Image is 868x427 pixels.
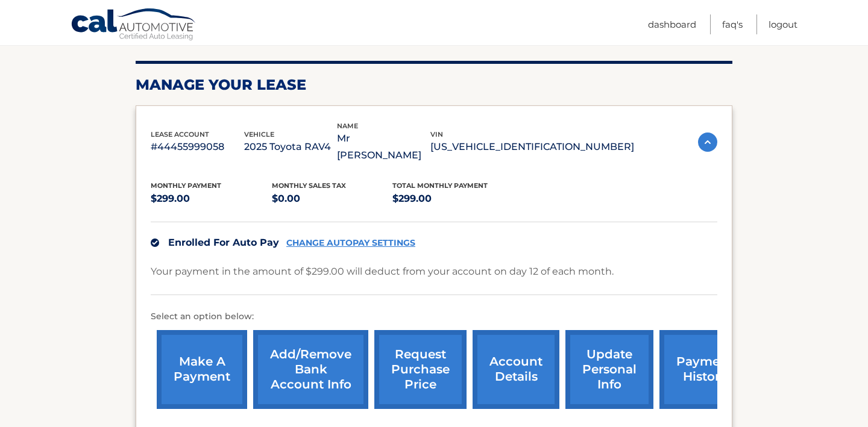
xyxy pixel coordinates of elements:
[473,330,559,409] a: account details
[168,237,279,248] span: Enrolled For Auto Pay
[272,190,393,207] p: $0.00
[286,238,415,248] a: CHANGE AUTOPAY SETTINGS
[272,181,346,190] span: Monthly sales Tax
[565,330,653,409] a: update personal info
[244,130,274,139] span: vehicle
[374,330,467,409] a: request purchase price
[151,263,614,280] p: Your payment in the amount of $299.00 will deduct from your account on day 12 of each month.
[722,14,743,34] a: FAQ's
[244,139,338,155] p: 2025 Toyota RAV4
[430,139,634,155] p: [US_VEHICLE_IDENTIFICATION_NUMBER]
[151,181,221,190] span: Monthly Payment
[392,181,488,190] span: Total Monthly Payment
[769,14,797,34] a: Logout
[648,14,696,34] a: Dashboard
[71,8,197,43] a: Cal Automotive
[157,330,247,409] a: make a payment
[151,190,272,207] p: $299.00
[392,190,514,207] p: $299.00
[698,132,717,152] img: accordion-active.svg
[151,130,209,139] span: lease account
[337,130,430,164] p: Mr [PERSON_NAME]
[253,330,368,409] a: Add/Remove bank account info
[151,310,717,324] p: Select an option below:
[136,76,732,94] h2: Manage Your Lease
[430,130,443,139] span: vin
[151,139,244,155] p: #44455999058
[151,238,159,247] img: check.svg
[337,122,358,130] span: name
[659,330,750,409] a: payment history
